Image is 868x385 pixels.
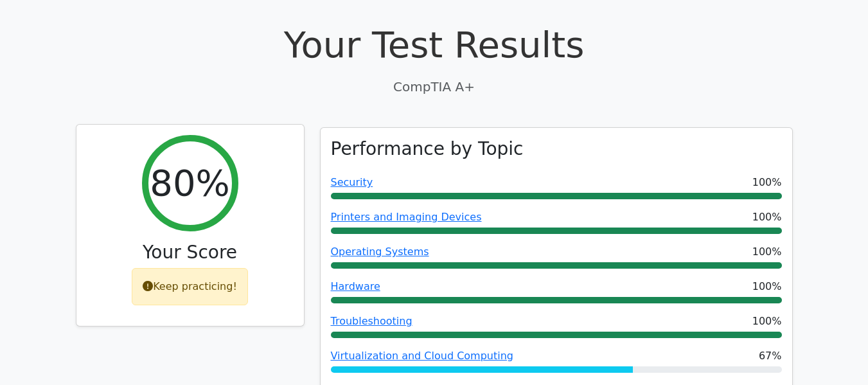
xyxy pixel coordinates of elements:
[752,244,782,260] span: 100%
[331,246,429,258] a: Operating Systems
[752,279,782,294] span: 100%
[87,242,294,264] h3: Your Score
[752,314,782,329] span: 100%
[132,268,248,305] div: Keep practicing!
[331,350,514,362] a: Virtualization and Cloud Computing
[331,176,373,188] a: Security
[752,175,782,190] span: 100%
[76,23,793,66] h1: Your Test Results
[331,280,380,292] a: Hardware
[331,315,412,327] a: Troubleshooting
[331,211,482,223] a: Printers and Imaging Devices
[759,348,782,364] span: 67%
[331,138,524,160] h3: Performance by Topic
[150,161,229,204] h2: 80%
[76,77,793,96] p: CompTIA A+
[752,210,782,225] span: 100%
